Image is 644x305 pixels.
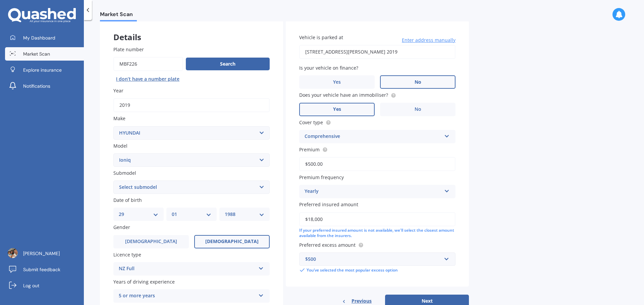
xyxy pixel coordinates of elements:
[299,174,344,180] span: Premium frequency
[113,116,125,122] span: Make
[113,224,130,231] span: Gender
[333,106,341,112] span: Yes
[23,67,62,73] span: Explore insurance
[5,247,84,260] a: [PERSON_NAME]
[415,79,421,85] span: No
[299,146,320,153] span: Premium
[299,92,388,98] span: Does your vehicle have an immobiliser?
[333,79,341,85] span: Yes
[125,239,177,244] span: [DEMOGRAPHIC_DATA]
[299,267,455,273] div: You’ve selected the most popular excess option
[5,279,84,292] a: Log out
[299,212,455,226] input: Enter amount
[205,239,259,244] span: [DEMOGRAPHIC_DATA]
[305,255,441,263] div: $500
[23,51,50,57] span: Market Scan
[113,251,141,258] span: Licence type
[8,248,18,258] img: picture
[119,265,256,273] div: NZ Full
[5,63,84,77] a: Explore insurance
[299,202,358,208] span: Preferred insured amount
[5,31,84,45] a: My Dashboard
[305,187,441,196] div: Yearly
[100,11,137,20] span: Market Scan
[23,83,50,89] span: Notifications
[5,47,84,61] a: Market Scan
[186,58,270,70] button: Search
[113,98,270,112] input: YYYY
[299,119,323,126] span: Cover type
[299,242,356,248] span: Preferred excess amount
[113,46,144,53] span: Plate number
[23,266,60,273] span: Submit feedback
[113,74,182,84] button: I don’t have a number plate
[113,170,136,176] span: Submodel
[113,143,127,149] span: Model
[100,20,283,41] div: Details
[5,263,84,276] a: Submit feedback
[402,37,455,44] span: Enter address manually
[113,87,123,94] span: Year
[305,133,441,141] div: Comprehensive
[113,197,142,203] span: Date of birth
[119,292,256,300] div: 5 or more years
[299,45,455,59] input: Enter address
[299,34,343,41] span: Vehicle is parked at
[23,34,55,41] span: My Dashboard
[113,279,175,285] span: Years of driving experience
[23,250,60,257] span: [PERSON_NAME]
[299,228,455,239] div: If your preferred insured amount is not available, we'll select the closest amount available from...
[113,57,183,71] input: Enter plate number
[299,65,358,71] span: Is your vehicle on finance?
[5,79,84,93] a: Notifications
[415,106,421,112] span: No
[23,282,39,289] span: Log out
[299,157,455,171] input: Enter premium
